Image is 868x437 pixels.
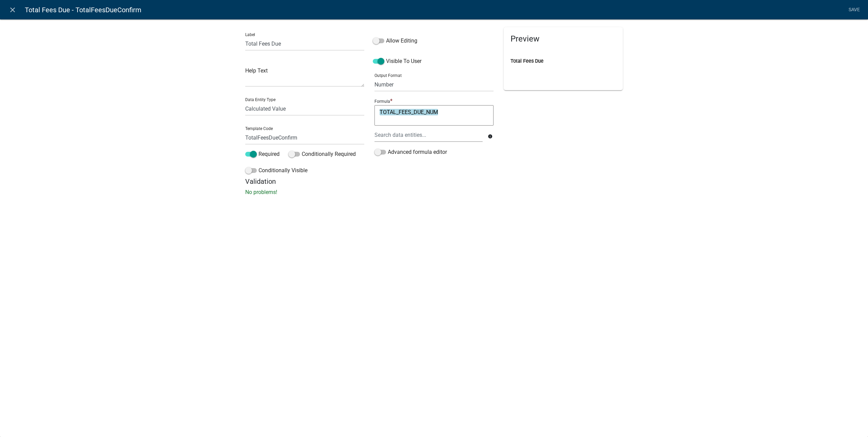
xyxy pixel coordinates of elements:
h5: Preview [511,34,616,44]
label: Conditionally Required [288,150,356,158]
i: close [9,6,17,14]
label: Advanced formula editor [374,148,447,156]
h5: Validation [245,177,623,185]
label: Visible To User [373,57,421,65]
label: Conditionally Visible [245,166,307,175]
p: No problems! [245,188,623,196]
label: Required [245,150,280,158]
label: Total Fees Due [511,59,544,64]
input: Search data entities... [374,128,483,142]
a: Save [846,3,863,16]
span: Total Fees Due - TotalFeesDueConfirm [25,3,141,17]
i: info [488,134,493,139]
p: Formula [374,99,390,104]
label: Allow Editing [373,37,417,45]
